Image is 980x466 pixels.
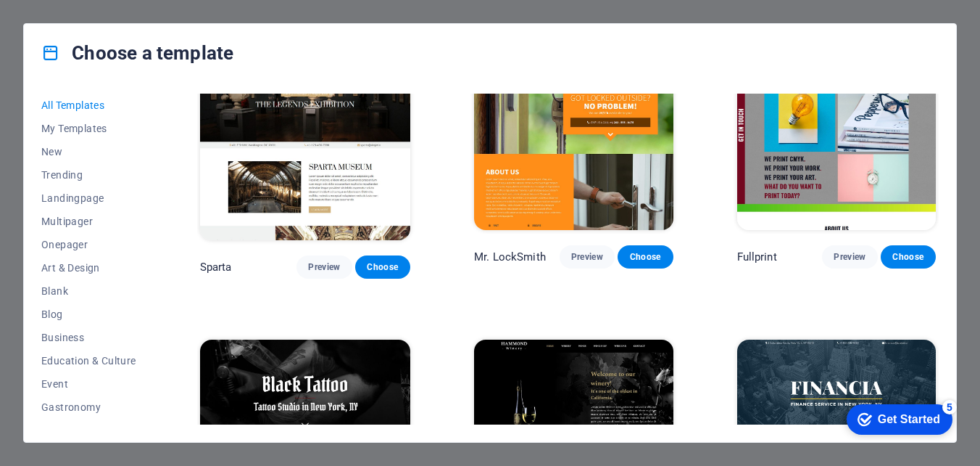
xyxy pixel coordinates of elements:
[41,239,136,250] span: Onepager
[41,378,136,390] span: Event
[41,349,136,372] button: Education & Culture
[43,16,105,29] div: Get Started
[41,419,136,442] button: Health
[41,192,136,204] span: Landingpage
[41,396,136,419] button: Gastronomy
[41,256,136,279] button: Art & Design
[41,210,136,233] button: Multipager
[41,308,136,320] span: Blog
[41,326,136,349] button: Business
[41,146,136,158] span: New
[892,251,924,263] span: Choose
[296,256,352,279] button: Preview
[618,245,673,269] button: Choose
[737,250,777,264] p: Fullprint
[107,3,122,17] div: 5
[834,251,865,263] span: Preview
[41,99,136,111] span: All Templates
[200,260,232,274] p: Sparta
[629,251,661,263] span: Choose
[41,285,136,297] span: Blank
[41,279,136,303] button: Blank
[737,46,937,230] img: Fullprint
[474,46,673,230] img: Mr. LockSmith
[41,94,136,117] button: All Templates
[41,41,233,65] h4: Choose a template
[41,163,136,187] button: Trending
[308,261,340,273] span: Preview
[41,117,136,140] button: My Templates
[200,46,410,241] img: Sparta
[41,140,136,163] button: New
[41,332,136,343] span: Business
[474,250,546,264] p: Mr. LockSmith
[355,256,410,279] button: Choose
[41,401,136,413] span: Gastronomy
[41,123,136,134] span: My Templates
[41,169,136,181] span: Trending
[41,262,136,274] span: Art & Design
[571,251,603,263] span: Preview
[41,372,136,396] button: Event
[12,7,117,38] div: Get Started 5 items remaining, 0% complete
[41,187,136,210] button: Landingpage
[881,245,936,269] button: Choose
[560,245,615,269] button: Preview
[367,261,399,273] span: Choose
[41,233,136,256] button: Onepager
[41,355,136,367] span: Education & Culture
[41,303,136,326] button: Blog
[822,245,877,269] button: Preview
[41,216,136,227] span: Multipager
